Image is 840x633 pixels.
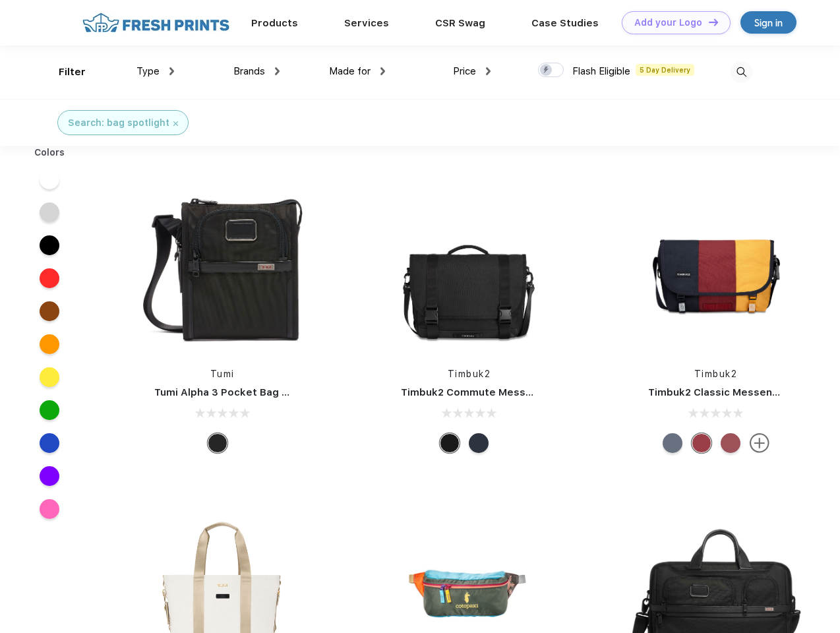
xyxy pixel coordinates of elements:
[692,433,711,453] div: Eco Bookish
[453,65,476,77] span: Price
[78,11,233,34] img: fo%20logo%202.webp
[709,18,718,26] img: DT
[721,433,740,453] div: Eco Collegiate Red
[401,386,578,398] a: Timbuk2 Commute Messenger Bag
[173,121,178,126] img: filter_cancel.svg
[448,369,491,379] a: Timbuk2
[750,433,769,453] img: more.svg
[169,67,174,75] img: dropdown.png
[136,65,160,77] span: Type
[329,65,371,77] span: Made for
[648,386,812,398] a: Timbuk2 Classic Messenger Bag
[440,433,460,453] div: Eco Black
[694,369,738,379] a: Timbuk2
[740,11,796,34] a: Sign in
[208,433,227,453] div: Black
[154,386,309,398] a: Tumi Alpha 3 Pocket Bag Small
[275,67,280,75] img: dropdown.png
[634,17,702,28] div: Add your Logo
[731,61,752,83] img: desktop_search.svg
[663,433,682,453] div: Eco Lightbeam
[572,65,630,77] span: Flash Eligible
[24,146,75,160] div: Colors
[68,116,169,130] div: Search: bag spotlight
[486,67,491,75] img: dropdown.png
[210,369,235,379] a: Tumi
[135,179,310,354] img: func=resize&h=266
[380,67,385,75] img: dropdown.png
[636,64,694,76] span: 5 Day Delivery
[628,179,804,354] img: func=resize&h=266
[469,433,489,453] div: Eco Nautical
[59,65,86,80] div: Filter
[251,17,298,29] a: Products
[381,179,556,354] img: func=resize&h=266
[233,65,265,77] span: Brands
[754,15,783,30] div: Sign in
